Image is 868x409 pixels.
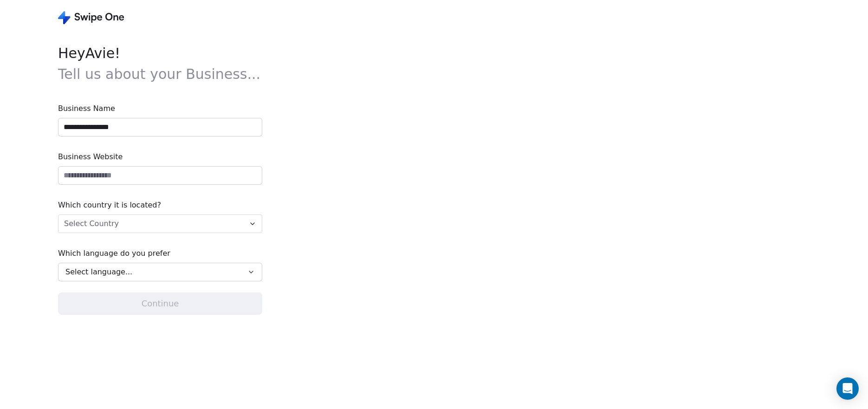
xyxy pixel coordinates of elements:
[836,377,859,400] div: Open Intercom Messenger
[58,292,262,315] button: Continue
[58,103,262,114] span: Business Name
[64,218,119,229] span: Select Country
[58,43,262,84] span: Hey Avie !
[58,151,262,162] span: Business Website
[65,266,132,278] span: Select language...
[58,200,262,211] span: Which country it is located?
[58,248,262,259] span: Which language do you prefer
[58,66,260,82] span: Tell us about your Business...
